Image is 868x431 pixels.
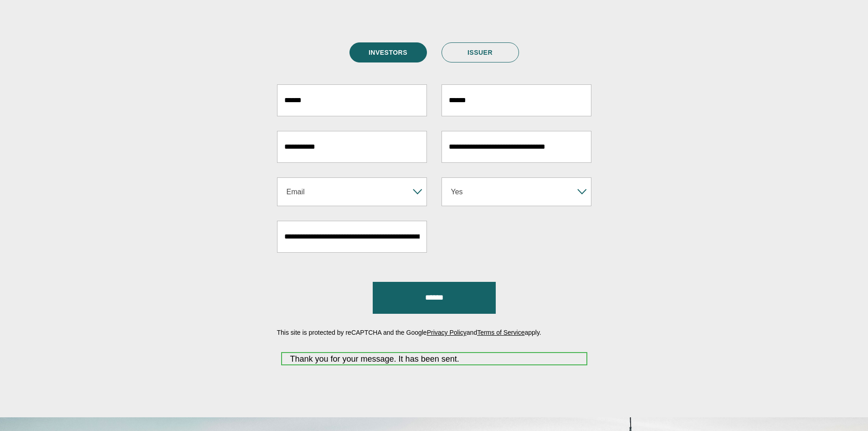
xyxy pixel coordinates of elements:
a: Privacy Policy [427,329,467,336]
b: ▾ [409,178,426,206]
form: Contact form [277,84,591,365]
span: Yes [447,178,574,206]
span: Email [282,178,409,206]
b: ▾ [574,178,591,206]
div: Thank you for your message. It has been sent. [281,352,587,365]
a: ISSUER [442,42,519,62]
a: Terms of Service [477,329,524,336]
p: This site is protected by reCAPTCHA and the Google and apply. [277,329,591,336]
a: INVESTORS [349,42,427,62]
